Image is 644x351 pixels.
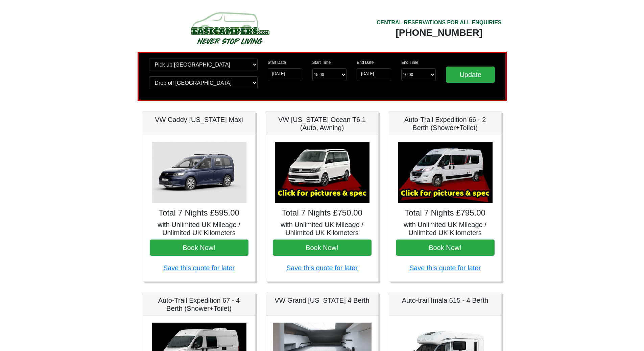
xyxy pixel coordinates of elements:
input: Start Date [268,68,302,81]
img: VW California Ocean T6.1 (Auto, Awning) [275,142,369,203]
h4: Total 7 Nights £595.00 [150,208,248,218]
h4: Total 7 Nights £750.00 [273,208,372,218]
img: campers-checkout-logo.png [166,9,294,47]
button: Book Now! [150,240,248,256]
label: End Date [357,59,374,66]
input: Update [446,67,495,83]
label: Start Time [312,59,331,66]
img: VW Caddy California Maxi [152,142,246,203]
button: Book Now! [396,240,495,256]
h5: VW [US_STATE] Ocean T6.1 (Auto, Awning) [273,116,372,132]
h5: with Unlimited UK Mileage / Unlimited UK Kilometers [396,221,495,237]
button: Book Now! [273,240,372,256]
a: Save this quote for later [409,264,481,272]
a: Save this quote for later [163,264,235,272]
label: End Time [401,59,419,66]
h5: with Unlimited UK Mileage / Unlimited UK Kilometers [273,221,372,237]
div: CENTRAL RESERVATIONS FOR ALL ENQUIRIES [377,19,502,27]
h4: Total 7 Nights £795.00 [396,208,495,218]
a: Save this quote for later [286,264,358,272]
h5: Auto-Trail Expedition 67 - 4 Berth (Shower+Toilet) [150,296,248,312]
h5: Auto-trail Imala 615 - 4 Berth [396,296,495,304]
div: [PHONE_NUMBER] [377,27,502,39]
label: Start Date [268,59,286,66]
h5: Auto-Trail Expedition 66 - 2 Berth (Shower+Toilet) [396,116,495,132]
h5: with Unlimited UK Mileage / Unlimited UK Kilometers [150,221,248,237]
input: Return Date [357,68,391,81]
img: Auto-Trail Expedition 66 - 2 Berth (Shower+Toilet) [398,142,493,203]
h5: VW Grand [US_STATE] 4 Berth [273,296,372,304]
h5: VW Caddy [US_STATE] Maxi [150,116,248,124]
